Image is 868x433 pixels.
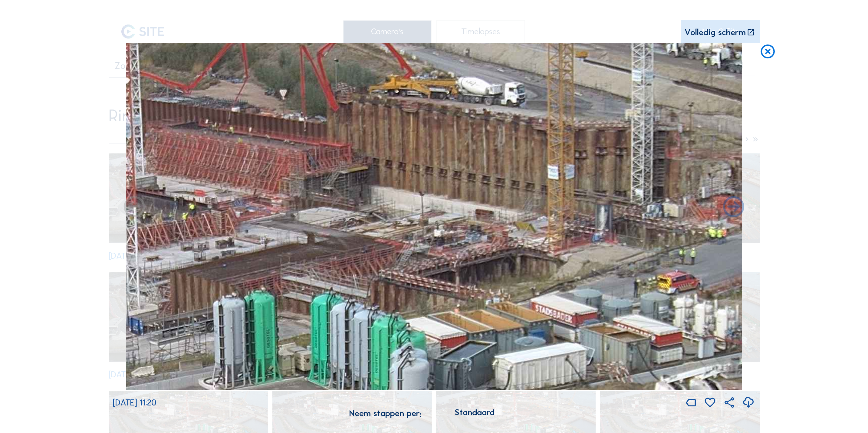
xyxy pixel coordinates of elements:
[113,397,156,408] span: [DATE] 11:20
[430,409,519,422] div: Standaard
[721,195,746,220] i: Back
[122,195,147,220] i: Forward
[126,43,742,390] img: Image
[685,28,746,37] div: Volledig scherm
[349,409,422,418] div: Neem stappen per:
[455,409,495,415] div: Standaard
